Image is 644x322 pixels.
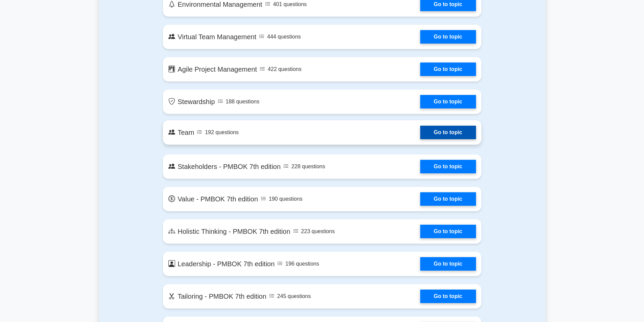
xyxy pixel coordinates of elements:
[420,225,476,238] a: Go to topic
[420,290,476,303] a: Go to topic
[420,192,476,206] a: Go to topic
[420,95,476,108] a: Go to topic
[420,30,476,44] a: Go to topic
[420,63,476,76] a: Go to topic
[420,160,476,173] a: Go to topic
[420,126,476,139] a: Go to topic
[420,257,476,271] a: Go to topic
